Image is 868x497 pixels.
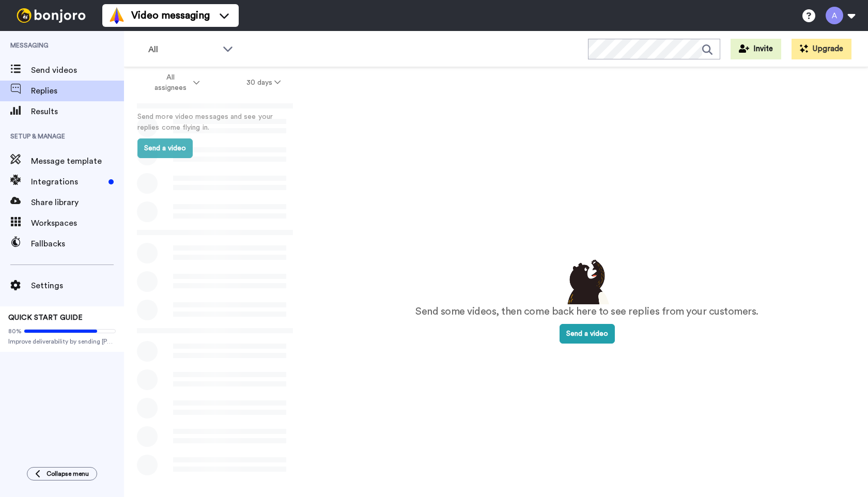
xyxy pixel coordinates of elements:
[31,155,124,167] span: Message template
[31,85,124,97] span: Replies
[31,217,124,229] span: Workspaces
[8,337,116,346] span: Improve deliverability by sending [PERSON_NAME]’s from your own email
[560,330,615,337] a: Send a video
[126,68,223,97] button: All assignees
[223,73,304,92] button: 30 days
[31,176,104,188] span: Integrations
[109,7,125,24] img: vm-color.svg
[137,138,193,158] button: Send a video
[27,467,97,480] button: Collapse menu
[137,112,292,133] p: Send more video messages and see your replies come flying in.
[8,327,22,335] span: 80%
[31,196,124,209] span: Share library
[31,279,124,292] span: Settings
[731,39,781,59] button: Invite
[31,64,124,76] span: Send videos
[149,72,191,93] span: All assignees
[792,39,851,59] button: Upgrade
[31,238,124,250] span: Fallbacks
[31,105,124,118] span: Results
[415,304,758,319] p: Send some videos, then come back here to see replies from your customers.
[8,314,83,321] span: QUICK START GUIDE
[561,257,613,304] img: results-emptystates.png
[560,324,615,344] button: Send a video
[148,43,218,56] span: All
[131,8,210,23] span: Video messaging
[47,470,89,478] span: Collapse menu
[12,8,90,23] img: bj-logo-header-white.svg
